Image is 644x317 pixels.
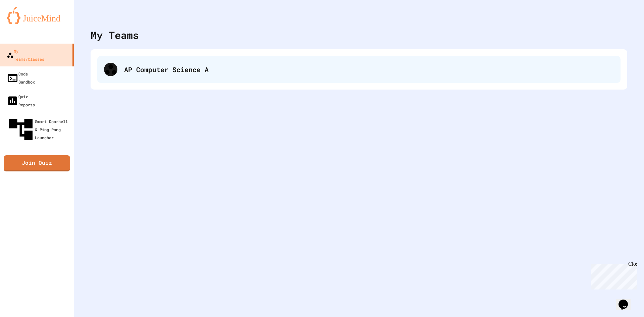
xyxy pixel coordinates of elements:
div: Chat with us now!Close [3,3,46,43]
div: Quiz Reports [7,93,35,109]
iframe: chat widget [616,290,637,310]
div: My Teams/Classes [7,47,44,63]
div: AP Computer Science A [124,64,614,74]
div: My Teams [91,28,139,43]
iframe: chat widget [588,261,637,289]
div: AP Computer Science A [97,56,621,83]
div: Code Sandbox [7,70,35,86]
a: Join Quiz [4,155,70,171]
img: logo-orange.svg [7,7,67,24]
div: Smart Doorbell & Ping Pong Launcher [7,115,71,144]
